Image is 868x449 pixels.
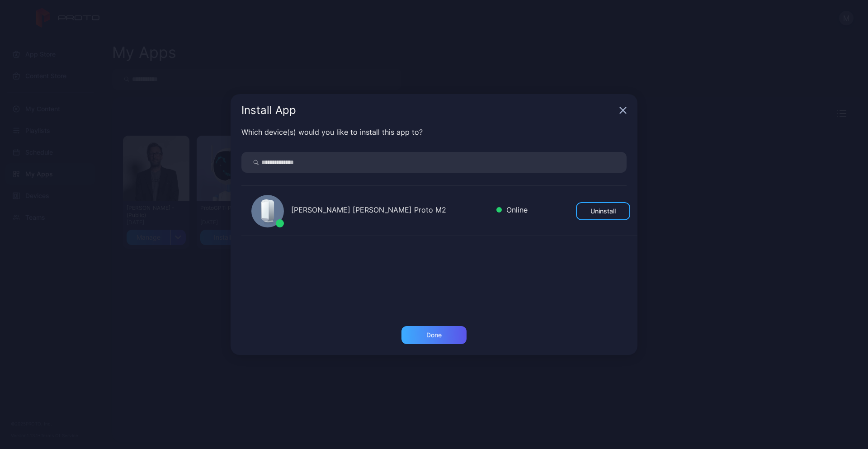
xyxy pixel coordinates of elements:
button: Done [401,326,467,344]
div: [PERSON_NAME] [PERSON_NAME] Proto M2 [291,204,489,217]
div: Online [496,204,528,217]
div: Uninstall [590,208,616,215]
div: Which device(s) would you like to install this app to? [241,127,627,137]
button: Uninstall [576,202,630,220]
div: Done [426,331,442,339]
div: Install App [241,105,616,116]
